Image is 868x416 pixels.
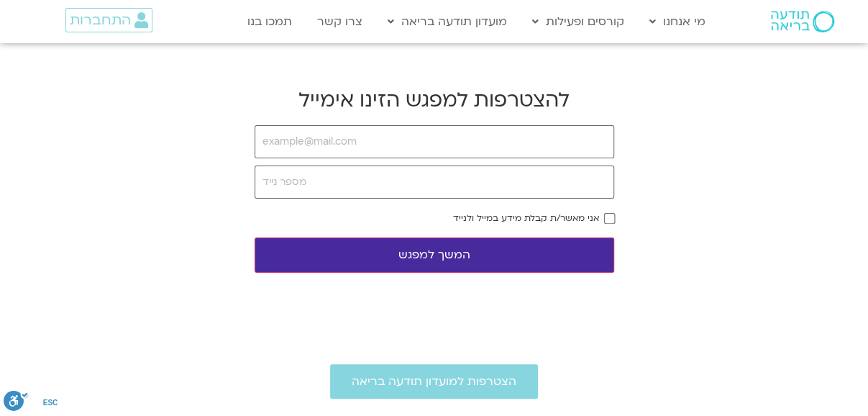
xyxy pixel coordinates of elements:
a: קורסים ופעילות [525,8,631,35]
span: התחברות [70,12,131,28]
button: המשך למפגש [255,238,614,273]
a: תמכו בנו [240,8,299,35]
a: התחברות [65,8,152,32]
span: הצטרפות למועדון תודעה בריאה [352,375,516,388]
a: מועדון תודעה בריאה [380,8,514,35]
img: תודעה בריאה [771,11,834,32]
input: example@mail.com [255,125,614,158]
h2: להצטרפות למפגש הזינו אימייל [255,86,614,114]
a: מי אנחנו [642,8,713,35]
a: צרו קשר [310,8,370,35]
input: מספר נייד [255,166,614,199]
a: הצטרפות למועדון תודעה בריאה [330,364,538,399]
label: אני מאשר/ת קבלת מידע במייל ולנייד [453,213,599,223]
